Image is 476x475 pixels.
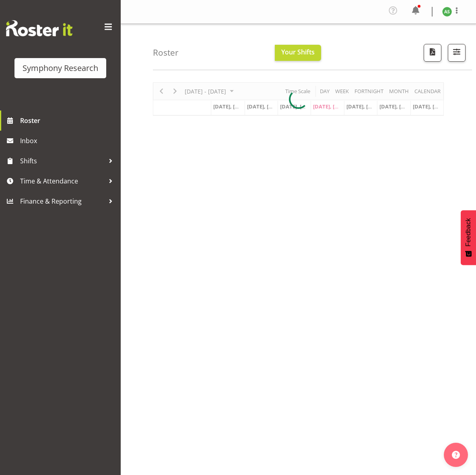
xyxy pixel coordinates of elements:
span: Finance & Reporting [20,195,105,207]
img: ange-steiger11422.jpg [442,7,452,17]
button: Your Shifts [275,45,321,61]
img: Rosterit website logo [6,20,72,36]
span: Roster [20,115,117,127]
span: Shifts [20,155,105,167]
span: Feedback [465,218,472,246]
button: Feedback - Show survey [461,210,476,265]
img: help-xxl-2.png [452,451,460,459]
span: Time & Attendance [20,175,105,187]
span: Your Shifts [281,48,315,56]
h4: Roster [153,48,179,57]
button: Download a PDF of the roster according to the set date range. [424,44,441,62]
div: Symphony Research [23,62,98,74]
button: Filter Shifts [448,44,466,62]
span: Inbox [20,135,117,147]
